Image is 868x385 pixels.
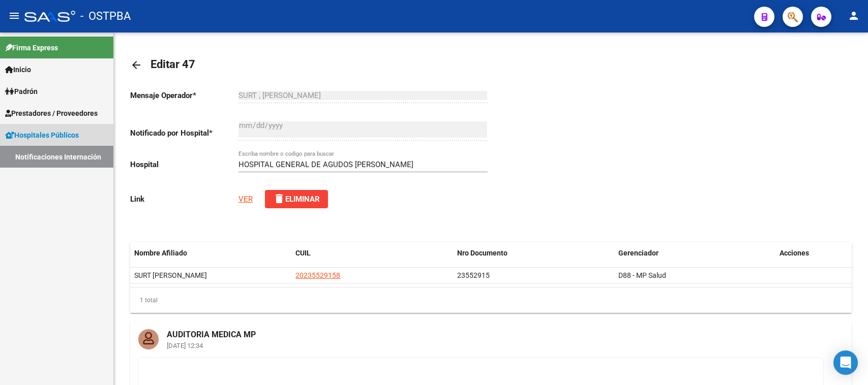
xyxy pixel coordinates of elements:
[130,127,238,139] p: Notificado por Hospital
[618,249,659,257] span: Gerenciador
[159,321,264,340] mat-card-title: AUDITORIA MEDICA MP
[273,192,285,205] mat-icon: delete
[457,271,490,279] span: 23552915
[5,130,79,141] span: Hospitales Públicos
[130,287,852,313] div: 1 total
[775,242,852,264] datatable-header-cell: Acciones
[780,249,809,257] span: Acciones
[130,59,142,71] mat-icon: arrow_back
[618,271,666,279] span: D88 - MP Salud
[295,249,311,257] span: CUIL
[453,242,614,264] datatable-header-cell: Nro Documento
[151,58,195,71] span: Editar 47
[833,350,858,375] div: Open Intercom Messenger
[295,271,340,279] span: 20235529158
[130,194,238,205] p: Link
[457,249,507,257] span: Nro Documento
[130,159,238,170] p: Hospital
[134,249,187,257] span: Nombre Afiliado
[273,195,320,204] span: Eliminar
[130,242,291,264] datatable-header-cell: Nombre Afiliado
[848,10,860,22] mat-icon: person
[134,271,207,279] span: SURT ERNESTO GUILLERMO
[5,86,38,97] span: Padrón
[238,195,253,204] a: VER
[159,342,264,349] mat-card-subtitle: [DATE] 12:34
[291,242,453,264] datatable-header-cell: CUIL
[5,108,98,119] span: Prestadores / Proveedores
[80,5,131,27] span: - OSTPBA
[265,190,328,208] button: Eliminar
[8,10,20,22] mat-icon: menu
[5,42,58,53] span: Firma Express
[614,242,775,264] datatable-header-cell: Gerenciador
[5,64,31,75] span: Inicio
[130,90,238,101] p: Mensaje Operador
